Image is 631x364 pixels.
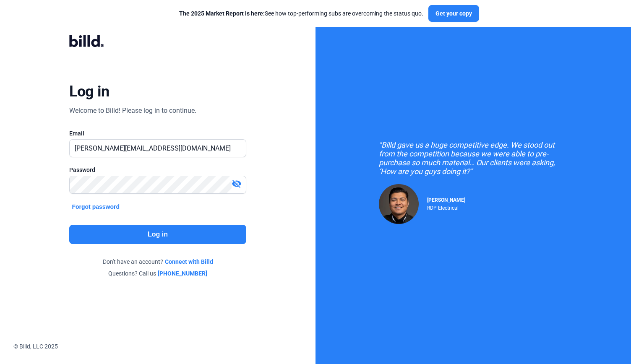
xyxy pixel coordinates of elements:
[69,269,246,278] div: Questions? Call us
[69,225,246,244] button: Log in
[69,129,246,138] div: Email
[69,166,246,174] div: Password
[427,197,465,203] span: [PERSON_NAME]
[69,202,122,211] button: Forgot password
[179,9,423,18] div: See how top-performing subs are overcoming the status quo.
[428,5,479,22] button: Get your copy
[69,106,196,116] div: Welcome to Billd! Please log in to continue.
[379,184,419,224] img: Raul Pacheco
[69,82,109,101] div: Log in
[232,179,242,189] mat-icon: visibility_off
[165,257,213,266] a: Connect with Billd
[158,269,207,278] a: [PHONE_NUMBER]
[179,10,265,17] span: The 2025 Market Report is here:
[69,257,246,266] div: Don't have an account?
[427,203,465,211] div: RDP Electrical
[379,140,568,176] div: "Billd gave us a huge competitive edge. We stood out from the competition because we were able to...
